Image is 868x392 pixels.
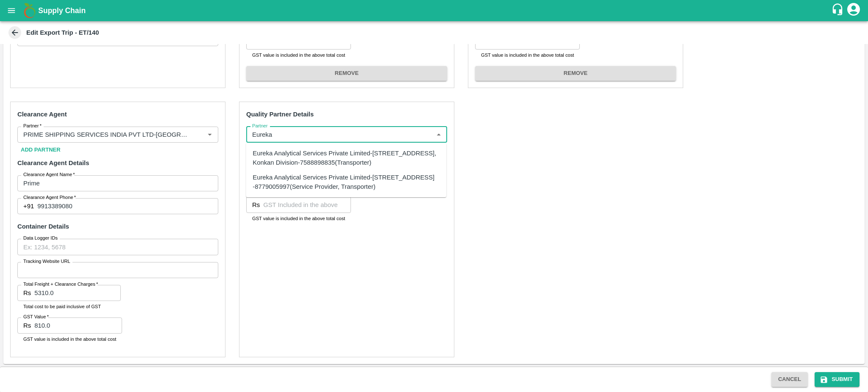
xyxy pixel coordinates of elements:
p: Rs [252,200,260,210]
button: Add Partner [17,143,64,157]
p: Rs [23,288,31,298]
label: Clearance Agent Phone [23,194,76,201]
div: Eureka Analytical Services Private Limited-[STREET_ADDRESS] -8779005997(Service Provider, Transpo... [253,173,440,192]
label: GST Value [23,314,49,320]
strong: Container Details [17,223,69,230]
button: REMOVE [246,66,447,81]
label: Clearance Agent Name [23,171,75,178]
p: GST value is included in the above total cost [481,51,574,59]
input: Select Partner [20,129,191,140]
label: Partner [23,123,42,130]
button: Open [204,129,215,140]
p: GST value is included in the above total cost [252,215,345,222]
button: Submit [815,372,860,387]
div: customer-support [831,3,846,18]
label: Total Freight + Clearance Charges [23,281,98,288]
input: Select Partner [249,129,431,140]
input: GST Included in the above cost [34,317,122,334]
p: GST value is included in the above total cost [252,51,345,59]
label: Tracking Website URL [23,258,70,265]
img: logo [21,2,38,19]
button: Close [433,129,444,140]
strong: Clearance Agent Details [17,160,89,166]
strong: Clearance Agent [17,111,67,118]
p: +91 [23,202,34,211]
button: REMOVE [475,66,676,81]
p: GST value is included in the above total cost [23,335,116,343]
strong: Quality Partner Details [246,111,314,118]
p: Rs [23,321,31,330]
label: Data Logger IDs [23,235,58,242]
button: Cancel [771,372,808,387]
p: Total cost to be paid inclusive of GST [23,303,115,310]
input: Ex: 1234, 5678 [17,239,218,255]
input: GST Included in the above cost [263,196,351,213]
b: Edit Export Trip - ET/140 [26,29,99,36]
b: Supply Chain [38,6,86,15]
div: Eureka Analytical Services Private Limited-[STREET_ADDRESS], Konkan Division-7588898835(Transporter) [253,149,440,168]
label: Partner [252,123,268,130]
button: open drawer [2,1,21,20]
a: Supply Chain [38,5,831,17]
div: account of current user [846,2,861,19]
